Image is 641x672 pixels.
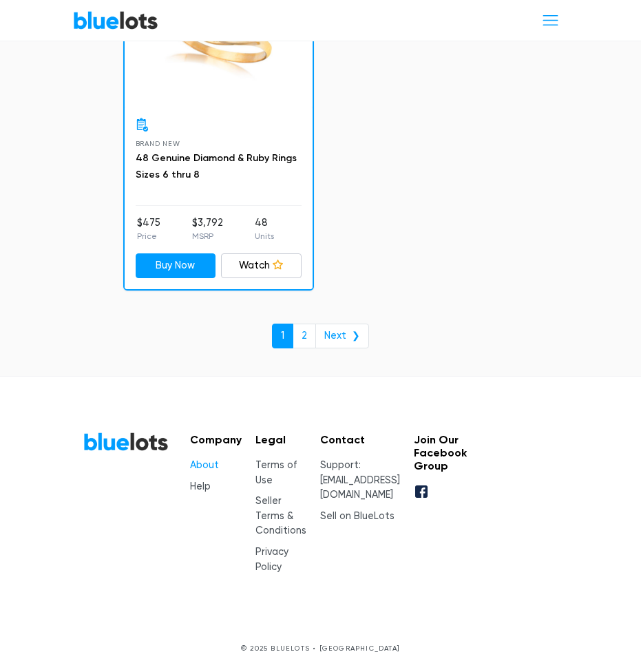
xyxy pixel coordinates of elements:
[255,546,288,573] a: Privacy Policy
[255,459,297,486] a: Terms of Use
[320,510,395,522] a: Sell on BlueLots
[255,433,306,446] h5: Legal
[255,495,306,536] a: Seller Terms & Conditions
[190,481,211,492] a: Help
[320,433,400,446] h5: Contact
[414,433,470,473] h5: Join Our Facebook Group
[83,432,169,452] a: BlueLots
[293,324,316,348] a: 2
[221,253,302,278] a: Watch
[137,230,160,242] p: Price
[532,8,569,33] button: Toggle navigation
[136,140,180,147] span: Brand New
[73,10,158,30] a: BlueLots
[190,433,242,446] h5: Company
[136,152,297,180] a: 48 Genuine Diamond & Ruby Rings Sizes 6 thru 8
[83,643,558,653] p: © 2025 BLUELOTS • [GEOGRAPHIC_DATA]
[192,216,223,243] li: $3,792
[272,324,293,348] a: 1
[255,230,274,242] p: Units
[192,230,223,242] p: MSRP
[320,458,400,503] li: Support:
[320,474,400,501] a: [EMAIL_ADDRESS][DOMAIN_NAME]
[136,253,216,278] a: Buy Now
[255,216,274,243] li: 48
[190,459,219,471] a: About
[315,324,369,348] a: Next ❯
[137,216,160,243] li: $475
